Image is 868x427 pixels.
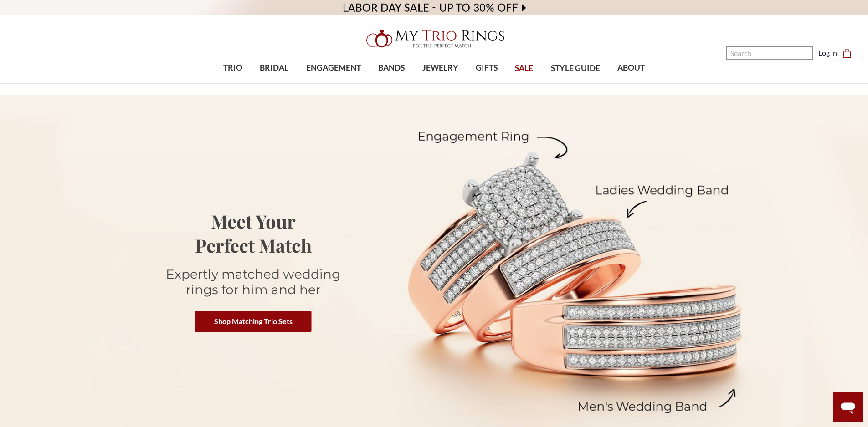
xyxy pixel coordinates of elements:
[378,62,405,74] span: BANDS
[361,24,507,53] img: My Trio Rings
[515,62,533,74] span: SALE
[298,53,370,83] a: ENGAGEMENT
[251,53,297,83] a: BRIDAL
[436,83,445,84] button: submenu toggle
[476,62,498,74] span: GIFTS
[627,83,636,84] button: submenu toggle
[387,83,396,84] button: submenu toggle
[818,47,837,58] a: Log in
[467,53,506,83] a: GIFTS
[551,62,600,74] span: STYLE GUIDE
[422,62,458,74] span: JEWELRY
[228,83,237,84] button: submenu toggle
[482,83,491,84] button: submenu toggle
[542,54,608,83] a: STYLE GUIDE
[329,83,338,84] button: submenu toggle
[306,62,361,74] span: ENGAGEMENT
[270,83,279,84] button: submenu toggle
[215,53,251,83] a: TRIO
[370,53,413,83] a: BANDS
[609,53,653,83] a: ABOUT
[726,46,813,60] input: Search
[260,62,288,74] span: BRIDAL
[842,49,852,58] svg: cart.cart_preview
[842,47,857,58] a: Cart with 0 items
[223,62,242,74] span: TRIO
[413,53,467,83] a: JEWELRY
[617,62,645,74] span: ABOUT
[195,311,312,332] a: Shop Matching Trio Sets
[252,24,616,53] a: My Trio Rings
[506,54,542,83] a: SALE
